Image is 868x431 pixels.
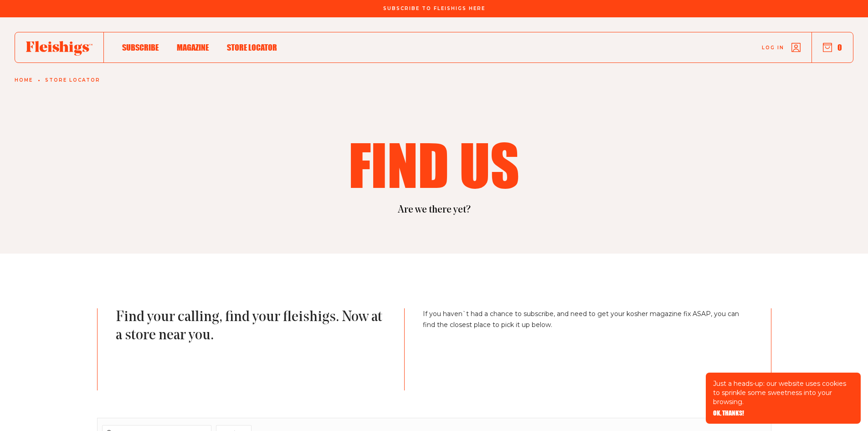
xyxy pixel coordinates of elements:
[762,44,784,51] span: Log in
[237,136,631,192] h1: Find us
[713,379,853,406] p: Just a heads-up: our website uses cookies to sprinkle some sweetness into your browsing.
[15,78,33,83] a: Home
[713,410,744,416] button: OK, THANKS!
[122,41,159,53] a: Subscribe
[423,308,752,390] p: If you haven`t had a chance to subscribe, and need to get your kosher magazine fix ASAP, you can ...
[97,203,771,217] p: Are we there yet?
[381,6,487,10] a: Subscribe To Fleishigs Here
[116,308,386,390] p: Find your calling, find your fleishigs. Now at a store near you.
[383,6,485,11] span: Subscribe To Fleishigs Here
[122,42,159,52] span: Subscribe
[177,41,209,53] a: Magazine
[227,42,277,52] span: Store locator
[227,41,277,53] a: Store locator
[177,42,209,52] span: Magazine
[45,78,100,83] a: Store locator
[762,43,801,52] a: Log in
[823,42,842,52] button: 0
